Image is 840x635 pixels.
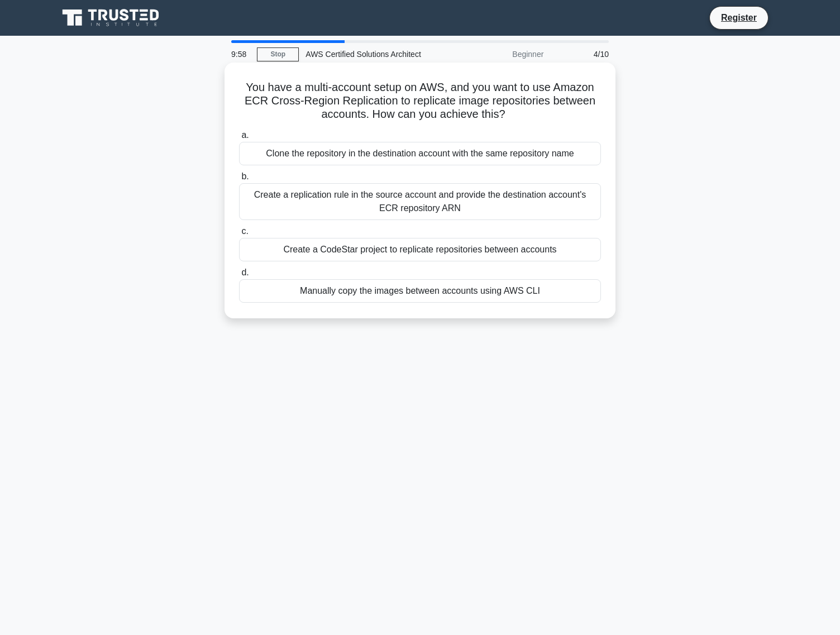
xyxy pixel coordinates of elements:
a: Stop [257,47,299,61]
span: d. [241,268,249,277]
div: 4/10 [550,43,615,65]
span: b. [241,171,249,181]
div: 9:58 [225,43,257,65]
a: Register [714,11,763,25]
h5: You have a multi-account setup on AWS, and you want to use Amazon ECR Cross-Region Replication to... [238,80,602,122]
div: AWS Certified Solutions Architect [299,43,452,65]
span: a. [241,130,249,140]
div: Manually copy the images between accounts using AWS CLI [239,279,601,303]
div: Create a CodeStar project to replicate repositories between accounts [239,238,601,261]
div: Create a replication rule in the source account and provide the destination account's ECR reposit... [239,183,601,220]
div: Clone the repository in the destination account with the same repository name [239,142,601,165]
div: Beginner [452,43,550,65]
span: c. [241,226,248,236]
